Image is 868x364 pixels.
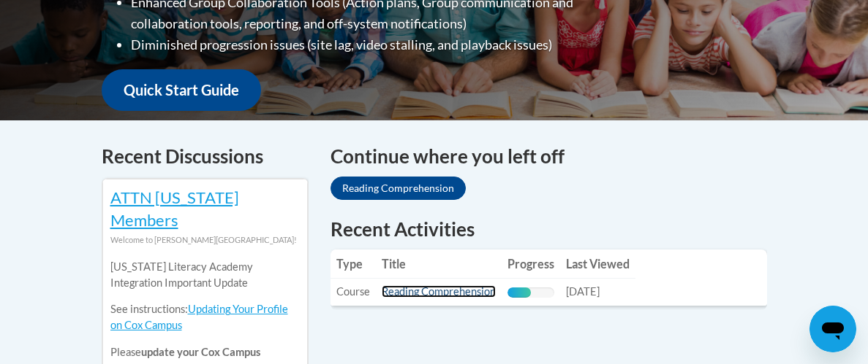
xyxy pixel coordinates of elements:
[376,249,502,279] th: Title
[131,34,632,55] li: Diminished progression issues (site lag, video stalling, and playback issues)
[809,306,856,352] iframe: Button to launch messaging window
[331,177,466,200] a: Reading Comprehension
[331,142,767,171] h4: Continue where you left off
[102,69,261,111] a: Quick Start Guide
[110,187,239,230] a: ATTN [US_STATE] Members
[507,287,531,298] div: Progress, %
[110,232,300,248] div: Welcome to [PERSON_NAME][GEOGRAPHIC_DATA]!
[382,285,496,298] a: Reading Comprehension
[110,259,300,291] p: [US_STATE] Literacy Academy Integration Important Update
[102,142,309,171] h4: Recent Discussions
[110,301,300,333] p: See instructions:
[502,249,560,279] th: Progress
[566,285,600,298] span: [DATE]
[331,216,767,242] h1: Recent Activities
[560,249,635,279] th: Last Viewed
[336,285,370,298] span: Course
[331,249,376,279] th: Type
[110,303,288,331] a: Updating Your Profile on Cox Campus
